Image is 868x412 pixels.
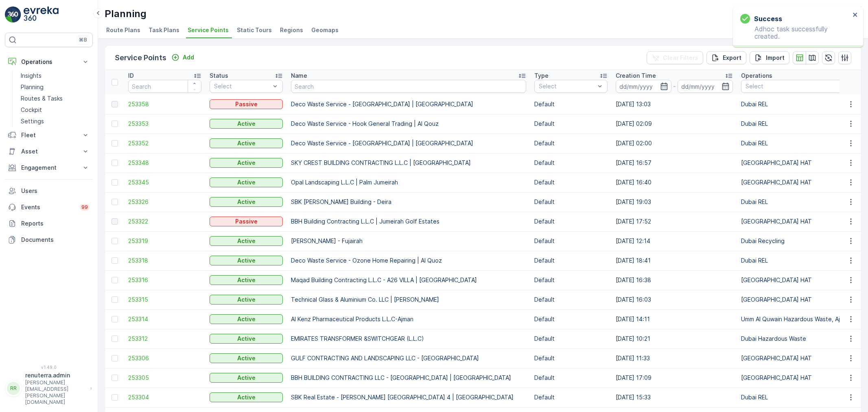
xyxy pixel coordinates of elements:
span: Service Points [188,26,229,34]
p: Operations [741,72,772,80]
p: Active [237,139,256,147]
td: SBK [PERSON_NAME] Building - Deira [287,192,530,212]
p: Add [183,53,194,61]
button: Active [210,275,283,285]
p: Documents [21,236,90,244]
a: 253315 [128,296,201,304]
a: 253353 [128,120,201,128]
button: Active [210,373,283,383]
td: Default [530,348,612,368]
p: Export [723,54,741,62]
span: 253305 [128,374,201,382]
a: 253319 [128,237,201,245]
span: Regions [280,26,303,34]
p: Active [237,256,256,265]
td: Default [530,134,612,153]
button: Active [210,314,283,324]
button: Add [168,53,197,62]
div: RR [7,382,20,395]
td: Default [530,368,612,388]
td: [PERSON_NAME] - Fujairah [287,231,530,251]
p: Active [237,354,256,362]
a: Insights [17,70,93,81]
a: Planning [17,81,93,93]
td: Default [530,270,612,290]
input: Search [128,80,201,93]
td: Technical Glass & Aluminium Co. LLC | [PERSON_NAME] [287,290,530,309]
p: Routes & Tasks [21,94,63,103]
td: Deco Waste Service - [GEOGRAPHIC_DATA] | [GEOGRAPHIC_DATA] [287,134,530,153]
div: Toggle Row Selected [112,199,118,205]
a: 253304 [128,393,201,401]
span: 253322 [128,217,201,226]
div: Toggle Row Selected [112,140,118,147]
p: Planning [105,7,146,20]
td: Default [530,173,612,192]
p: Cockpit [21,106,42,114]
td: Default [530,290,612,309]
button: close [853,11,858,19]
p: Active [237,178,256,186]
a: 253318 [128,256,201,265]
p: Select [539,82,595,90]
td: Deco Waste Service - Hook General Trading | Al Qouz [287,114,530,134]
button: Operations [5,54,93,70]
p: Adhoc task successfully created. [740,25,850,40]
a: Documents [5,232,93,248]
td: [DATE] 17:52 [612,212,737,231]
div: Toggle Row Selected [112,355,118,362]
div: Toggle Row Selected [112,257,118,264]
button: Import [750,51,789,64]
td: Default [530,388,612,407]
button: Active [210,119,283,129]
span: 253316 [128,276,201,284]
p: Active [237,296,256,304]
td: [DATE] 16:40 [612,173,737,192]
td: Deco Waste Service - Ozone Home Repairing | Al Quoz [287,251,530,270]
div: Toggle Row Selected [112,160,118,166]
p: Passive [235,217,258,226]
p: Active [237,237,256,245]
td: Default [530,212,612,231]
p: Active [237,120,256,128]
td: [DATE] 11:33 [612,348,737,368]
div: Toggle Row Selected [112,335,118,342]
button: Active [210,392,283,402]
td: [DATE] 15:33 [612,388,737,407]
button: Active [210,178,283,187]
p: Fleet [21,131,77,139]
button: Active [210,353,283,363]
button: RRrenuterra.admin[PERSON_NAME][EMAIL_ADDRESS][PERSON_NAME][DOMAIN_NAME] [5,371,93,405]
p: - [673,81,676,91]
td: [DATE] 02:00 [612,134,737,153]
div: Toggle Row Selected [112,296,118,303]
td: Default [530,94,612,114]
span: 253352 [128,139,201,147]
p: Active [237,315,256,323]
input: dd/mm/yyyy [616,80,671,93]
td: [DATE] 18:41 [612,251,737,270]
div: Toggle Row Selected [112,375,118,381]
button: Active [210,256,283,265]
button: Active [210,158,283,168]
p: Insights [21,72,42,80]
p: Active [237,374,256,382]
td: EMIRATES TRANSFORMER &SWITCHGEAR (L.L.C) [287,329,530,348]
td: Deco Waste Service - [GEOGRAPHIC_DATA] | [GEOGRAPHIC_DATA] [287,94,530,114]
a: 253326 [128,198,201,206]
td: SBK Real Estate - [PERSON_NAME] [GEOGRAPHIC_DATA] 4 | [GEOGRAPHIC_DATA] [287,388,530,407]
div: Toggle Row Selected [112,179,118,186]
a: 253345 [128,178,201,186]
td: [DATE] 14:11 [612,309,737,329]
span: 253312 [128,335,201,343]
span: 253358 [128,100,201,108]
a: Cockpit [17,104,93,116]
p: [PERSON_NAME][EMAIL_ADDRESS][PERSON_NAME][DOMAIN_NAME] [25,379,86,405]
button: Engagement [5,160,93,176]
div: Toggle Row Selected [112,101,118,107]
